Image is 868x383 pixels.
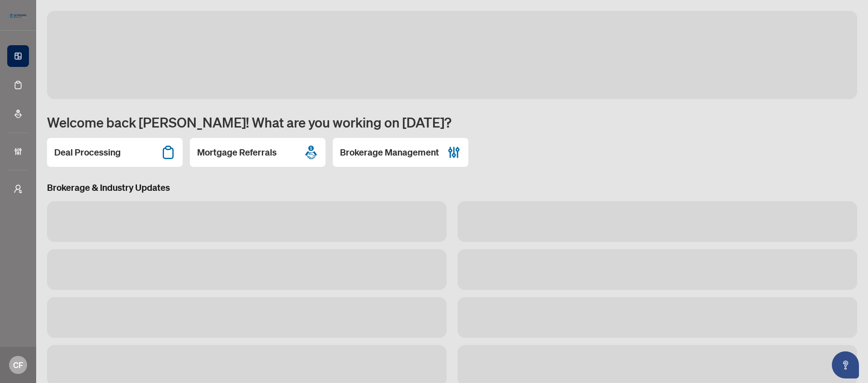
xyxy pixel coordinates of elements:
[7,11,29,20] img: logo
[14,184,23,194] span: user-switch
[54,146,121,159] h2: Deal Processing
[13,359,23,371] span: CF
[47,181,857,194] h3: Brokerage & Industry Updates
[47,113,857,131] h1: Welcome back [PERSON_NAME]! What are you working on [DATE]?
[197,146,277,159] h2: Mortgage Referrals
[340,146,439,159] h2: Brokerage Management
[832,351,859,378] button: Open asap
